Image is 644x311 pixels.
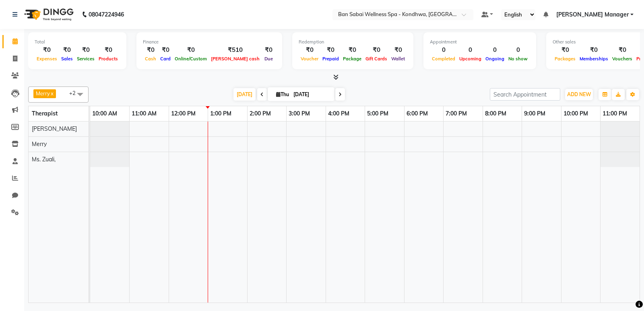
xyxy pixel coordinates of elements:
a: 5:00 PM [365,108,390,119]
div: ₹0 [59,45,75,55]
span: Upcoming [457,56,483,62]
div: ₹0 [173,45,209,55]
div: Finance [143,39,276,45]
span: [PERSON_NAME] Manager [556,10,629,19]
a: 2:00 PM [248,108,273,119]
b: 08047224946 [89,3,124,26]
div: ₹0 [578,45,610,55]
a: x [50,90,54,97]
div: ₹0 [97,45,120,55]
span: Sales [59,56,75,62]
span: Card [158,56,173,62]
span: Merry [36,90,50,97]
div: Appointment [430,39,530,45]
span: Expenses [35,56,59,62]
div: ₹0 [158,45,173,55]
span: Memberships [578,56,610,62]
span: Packages [553,56,578,62]
span: [PERSON_NAME] [32,125,77,132]
div: Total [35,39,120,45]
div: ₹0 [389,45,407,55]
span: Package [341,56,363,62]
span: Prepaid [320,56,341,62]
span: Online/Custom [173,56,209,62]
a: 12:00 PM [169,108,198,119]
span: Services [75,56,97,62]
div: ₹0 [363,45,389,55]
div: ₹0 [143,45,158,55]
span: Thu [274,91,291,97]
div: ₹0 [610,45,634,55]
div: 0 [430,45,457,55]
div: ₹0 [75,45,97,55]
span: Voucher [299,56,320,62]
input: Search Appointment [490,88,560,101]
div: Redemption [299,39,407,45]
div: ₹510 [209,45,262,55]
span: Merry [32,140,47,148]
span: Products [97,56,120,62]
span: [DATE] [233,88,256,101]
a: 11:00 PM [601,108,629,119]
a: 1:00 PM [208,108,233,119]
div: ₹0 [341,45,363,55]
span: Cash [143,56,158,62]
div: ₹0 [262,45,276,55]
span: Gift Cards [363,56,389,62]
img: logo [21,3,76,26]
div: ₹0 [35,45,59,55]
a: 10:00 PM [561,108,590,119]
span: No show [506,56,530,62]
button: ADD NEW [565,89,593,100]
span: Ongoing [483,56,506,62]
div: ₹0 [553,45,578,55]
div: 0 [457,45,483,55]
span: Vouchers [610,56,634,62]
span: Ms. Zuali, [32,156,56,163]
a: 6:00 PM [405,108,430,119]
a: 10:00 AM [90,108,119,119]
input: 2025-09-04 [291,89,331,101]
div: 0 [506,45,530,55]
div: ₹0 [299,45,320,55]
span: Wallet [389,56,407,62]
a: 9:00 PM [522,108,547,119]
span: [PERSON_NAME] cash [209,56,262,62]
span: Therapist [32,110,58,117]
a: 4:00 PM [326,108,351,119]
span: Due [262,56,275,62]
a: 3:00 PM [287,108,312,119]
a: 7:00 PM [444,108,469,119]
a: 11:00 AM [130,108,159,119]
span: +2 [69,90,82,96]
span: ADD NEW [567,91,591,97]
div: ₹0 [320,45,341,55]
span: Completed [430,56,457,62]
div: 0 [483,45,506,55]
a: 8:00 PM [483,108,508,119]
